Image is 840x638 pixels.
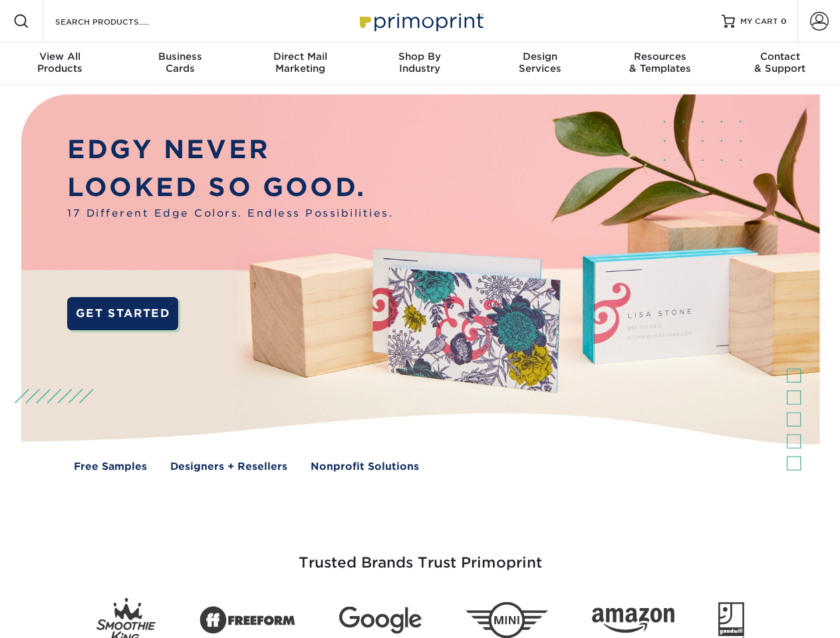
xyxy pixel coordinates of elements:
div: Marketing [240,51,360,74]
span: Business [120,51,239,62]
img: Goodwill [718,602,744,638]
div: Industry [360,51,480,74]
div: Services [480,51,600,74]
h3: Trusted Brands Trust Primoprint [31,522,809,587]
span: Design [480,51,600,62]
a: Nonprofit Solutions [311,459,419,475]
div: & Support [720,51,840,74]
div: & Templates [600,51,720,74]
img: Primoprint [354,7,487,35]
img: Google [339,607,422,634]
a: BusinessCards [120,43,239,85]
a: Direct MailMarketing [240,43,360,85]
a: Contact& Support [720,43,840,85]
a: Shop ByIndustry [360,43,480,85]
span: Contact [720,51,840,62]
img: Amazon [592,608,674,633]
span: MY CART [740,16,778,27]
span: Shop By [360,51,480,62]
span: 0 [781,17,787,26]
span: Resources [600,51,720,62]
div: Cards [120,51,239,74]
p: EDGY NEVER [67,131,393,169]
a: Free Samples [74,459,147,475]
span: 17 Different Edge Colors. Endless Possibilities. [67,206,393,221]
a: Resources& Templates [600,43,720,85]
a: Designers + Resellers [170,459,287,475]
input: SEARCH PRODUCTS..... [54,13,184,29]
a: DesignServices [480,43,600,85]
p: LOOKED SO GOOD. [67,169,393,207]
a: GET STARTED [67,297,178,330]
span: Direct Mail [240,51,360,62]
